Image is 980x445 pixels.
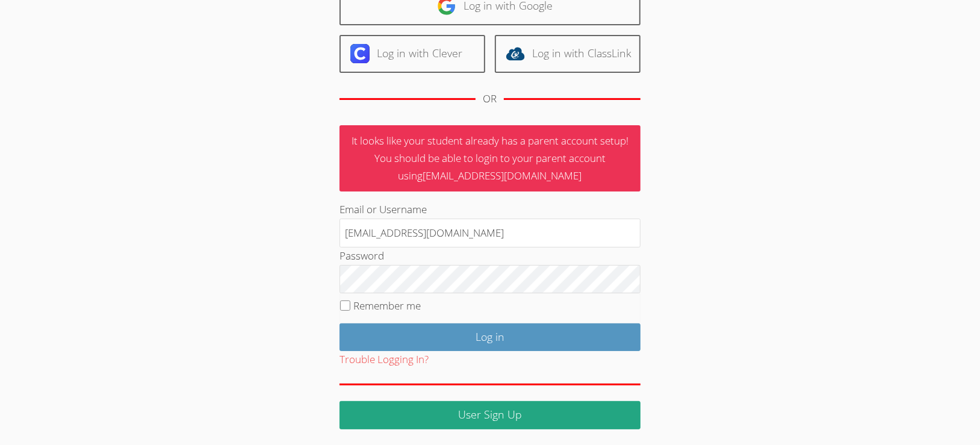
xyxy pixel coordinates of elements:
input: Log in [340,323,640,352]
a: Log in with ClassLink [495,35,640,73]
label: Email or Username [340,202,427,216]
label: Remember me [353,299,421,313]
a: User Sign Up [340,401,640,429]
button: Trouble Logging In? [340,351,429,369]
img: classlink-logo-d6bb404cc1216ec64c9a2012d9dc4662098be43eaf13dc465df04b49fa7ab582.svg [506,44,525,63]
img: clever-logo-6eab21bc6e7a338710f1a6ff85c0baf02591cd810cc4098c63d3a4b26e2feb20.svg [350,44,370,63]
label: Password [340,249,384,263]
p: It looks like your student already has a parent account setup! You should be able to login to you... [340,125,640,192]
div: OR [483,90,497,108]
a: Log in with Clever [340,35,485,73]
